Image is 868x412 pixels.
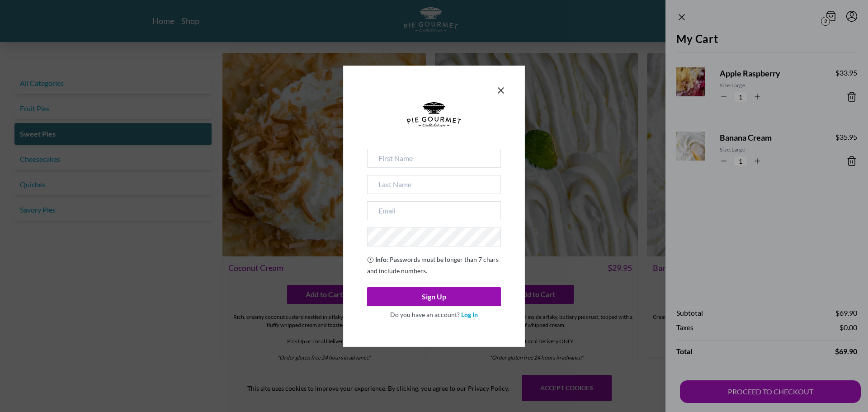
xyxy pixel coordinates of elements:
input: Last Name [367,175,501,194]
strong: Info [375,256,387,263]
span: : Passwords must be longer than 7 chars and include numbers. [367,256,499,275]
a: Log In [461,311,478,318]
input: First Name [367,149,501,168]
span: Do you have an account? [390,311,460,318]
input: Email [367,201,501,220]
button: Sign Up [367,287,501,306]
button: Close panel [495,85,506,96]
